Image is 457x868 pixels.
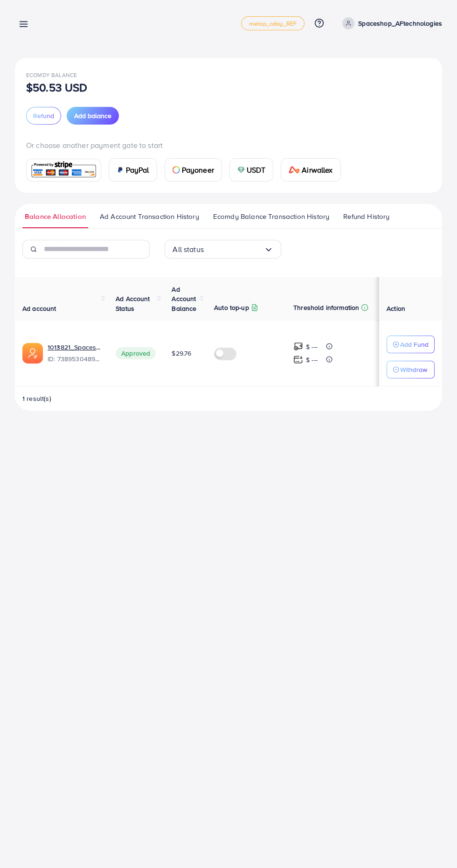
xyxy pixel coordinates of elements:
[387,304,405,313] span: Action
[241,16,305,30] a: metap_oday_REF
[387,361,435,378] button: Withdraw
[387,336,435,353] button: Add Fund
[204,242,264,257] input: Search for option
[306,341,318,352] p: $ ---
[213,211,329,222] span: Ecomdy Balance Transaction History
[229,158,274,182] a: cardUSDT
[289,166,300,174] img: card
[116,347,156,359] span: Approved
[358,18,442,29] p: Spaceshop_AFtechnologies
[22,394,51,403] span: 1 result(s)
[214,302,249,313] p: Auto top-up
[109,158,157,182] a: cardPayPal
[25,211,86,222] span: Balance Allocation
[126,164,149,175] span: PayPal
[173,166,180,174] img: card
[400,339,429,350] p: Add Fund
[26,82,88,93] p: $50.53 USD
[249,21,297,27] span: metap_oday_REF
[172,349,191,358] span: $29.76
[306,354,318,365] p: $ ---
[22,343,43,364] img: ic-ads-acc.e4c84228.svg
[22,304,56,313] span: Ad account
[48,343,101,364] div: <span class='underline'>1013821_Spaceshop_AFtechnologies_1720509149843</span></br>738953048902937...
[26,159,101,182] a: card
[29,160,98,180] img: card
[33,111,54,120] span: Refund
[417,826,450,861] iframe: Chat
[165,158,222,182] a: cardPayoneer
[182,164,214,175] span: Payoneer
[343,211,389,222] span: Refund History
[293,355,303,364] img: top-up amount
[48,354,101,364] span: ID: 7389530489029378049
[26,107,61,125] button: Refund
[165,240,281,259] div: Search for option
[339,17,442,29] a: Spaceshop_AFtechnologies
[48,343,101,352] a: 1013821_Spaceshop_AFtechnologies_1720509149843
[281,158,340,182] a: cardAirwallex
[26,140,431,151] p: Or choose another payment gate to start
[293,302,359,313] p: Threshold information
[302,164,332,175] span: Airwallex
[247,164,266,175] span: USDT
[74,111,111,120] span: Add balance
[116,294,150,313] span: Ad Account Status
[26,71,77,79] span: Ecomdy Balance
[173,242,204,257] span: All status
[237,166,245,174] img: card
[400,364,427,375] p: Withdraw
[67,107,119,125] button: Add balance
[100,211,199,222] span: Ad Account Transaction History
[172,285,196,313] span: Ad Account Balance
[293,342,303,351] img: top-up amount
[117,166,124,174] img: card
